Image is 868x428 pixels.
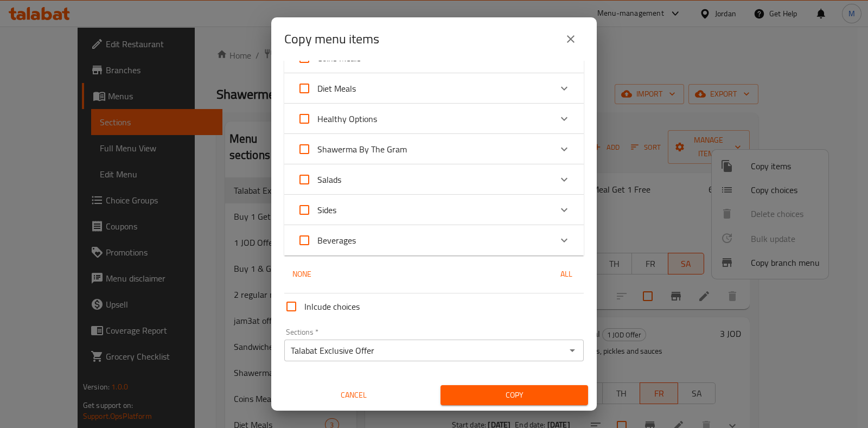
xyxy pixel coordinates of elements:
[441,385,588,405] button: Copy
[565,343,580,358] button: Open
[317,141,407,157] span: Shawerma By The Gram
[291,75,356,101] label: Acknowledge
[291,136,407,162] label: Acknowledge
[317,111,377,127] span: Healthy Options
[549,264,584,284] button: All
[291,106,377,132] label: Acknowledge
[291,197,336,223] label: Acknowledge
[284,164,584,195] div: Expand
[317,232,356,248] span: Beverages
[284,388,423,402] span: Cancel
[291,167,341,193] label: Acknowledge
[284,134,584,164] div: Expand
[284,73,584,104] div: Expand
[289,267,315,281] span: None
[280,385,427,405] button: Cancel
[284,225,584,255] div: Expand
[449,388,579,402] span: Copy
[317,171,341,188] span: Salads
[284,195,584,225] div: Expand
[553,267,579,281] span: All
[304,300,360,313] span: Inlcude choices
[317,202,336,218] span: Sides
[284,104,584,134] div: Expand
[288,343,563,358] input: Select section
[291,227,356,253] label: Acknowledge
[284,30,379,48] h2: Copy menu items
[317,80,356,97] span: Diet Meals
[558,26,584,52] button: close
[284,264,319,284] button: None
